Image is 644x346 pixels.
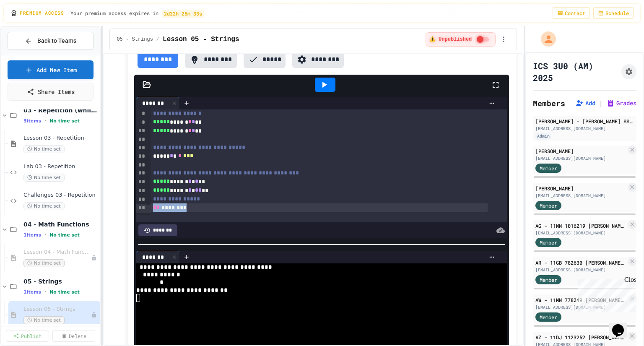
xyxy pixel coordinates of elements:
[23,107,99,114] span: 03 - Repetition (while and for)
[426,32,496,47] div: ⚠️ Students cannot see this content! Click the toggle to publish it and make it visible to your c...
[23,221,99,228] span: 04 - Math Functions
[44,289,46,295] span: •
[20,10,64,17] span: PREMIUM ACCESS
[621,64,636,79] button: Assignment Settings
[535,133,551,140] div: Admin
[574,276,636,312] iframe: chat widget
[37,36,76,45] span: Back to Teams
[91,255,97,261] div: Unpublished
[540,313,557,321] span: Member
[535,222,626,229] div: AG - 11MN 1016219 [PERSON_NAME] SS
[535,267,626,273] div: [EMAIL_ADDRESS][DOMAIN_NAME]
[540,276,557,284] span: Member
[8,60,93,79] a: Add New Item
[162,10,203,17] span: 2 d 22 h 25 m 33 s
[535,193,626,199] div: [EMAIL_ADDRESS][DOMAIN_NAME]
[429,36,472,43] span: ⚠️ Unpublished
[535,304,626,310] div: [EMAIL_ADDRESS][DOMAIN_NAME]
[23,306,91,313] span: Lesson 05 - Strings
[44,117,46,124] span: •
[23,249,91,256] span: Lesson 04 - Math Functions
[49,289,80,295] span: No time set
[23,278,99,285] span: 05 - Strings
[23,202,65,210] span: No time set
[540,239,557,246] span: Member
[23,192,99,199] span: Challenges 03 - Repetition
[23,232,41,238] span: 1 items
[532,29,558,49] div: My Account
[535,259,626,266] div: AR - 11GB 782630 [PERSON_NAME] SS
[535,155,626,161] div: [EMAIL_ADDRESS][DOMAIN_NAME]
[575,99,595,107] button: Add
[535,125,634,132] div: [EMAIL_ADDRESS][DOMAIN_NAME]
[535,185,626,192] div: [PERSON_NAME]
[606,99,636,107] button: Grades
[540,164,557,172] span: Member
[23,174,65,182] span: No time set
[49,118,80,124] span: No time set
[156,36,159,43] span: /
[3,3,58,53] div: Chat with us now!Close
[535,117,634,125] div: [PERSON_NAME] - [PERSON_NAME] SS (2652)
[8,83,93,101] a: Share Items
[535,296,626,304] div: AW - 11MN 778249 [PERSON_NAME] SS
[609,312,636,338] iframe: chat widget
[533,60,618,83] h1: ICS 3U0 (AM) 2025
[91,312,97,318] div: Unpublished
[535,147,626,155] div: [PERSON_NAME]
[533,97,565,109] h2: Members
[553,7,590,19] button: Contact
[23,145,65,153] span: No time set
[535,333,626,341] div: AZ - 11DJ 1123252 [PERSON_NAME] SS
[6,330,49,342] a: Publish
[52,330,96,342] a: Delete
[23,135,99,142] span: Lesson 03 - Repetition
[23,118,41,124] span: 3 items
[70,10,205,16] span: Your premium access expires in
[8,32,93,50] button: Back to Teams
[163,34,239,44] span: Lesson 05 - Strings
[23,163,99,170] span: Lab 03 - Repetition
[49,232,80,238] span: No time set
[535,230,626,236] div: [EMAIL_ADDRESS][DOMAIN_NAME]
[23,259,65,267] span: No time set
[44,232,46,238] span: •
[540,202,557,209] span: Member
[117,36,153,43] span: 05 - Strings
[23,289,41,295] span: 1 items
[599,98,603,108] span: |
[23,316,65,324] span: No time set
[593,7,634,19] button: Schedule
